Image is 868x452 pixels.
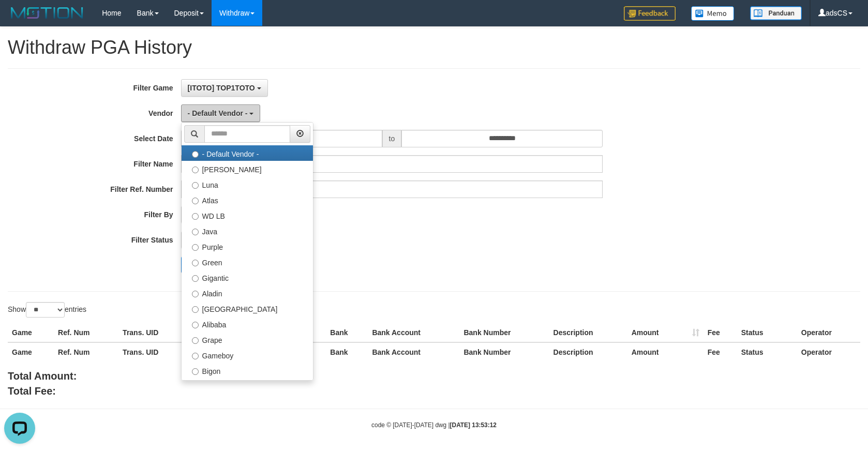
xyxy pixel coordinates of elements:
[182,176,313,192] label: Luna
[192,198,199,204] input: Atlas
[192,151,199,158] input: - Default Vendor -
[182,316,313,332] label: Alibaba
[182,254,313,269] label: Green
[8,370,77,382] b: Total Amount:
[382,130,402,147] span: to
[192,306,199,313] input: [GEOGRAPHIC_DATA]
[192,213,199,220] input: WD LB
[459,323,549,342] th: Bank Number
[549,323,627,342] th: Description
[192,229,199,235] input: Java
[8,385,56,397] b: Total Fee:
[192,260,199,266] input: Green
[624,6,676,21] img: Feedback.jpg
[8,342,54,361] th: Game
[326,323,368,342] th: Bank
[182,207,313,223] label: WD LB
[182,363,313,378] label: Bigon
[182,238,313,254] label: Purple
[8,302,86,318] label: Show entries
[8,5,86,21] img: MOTION_logo.png
[797,342,860,361] th: Operator
[182,347,313,363] label: Gameboy
[182,192,313,207] label: Atlas
[118,342,190,361] th: Trans. UID
[181,104,261,122] button: - Default Vendor -
[192,322,199,328] input: Alibaba
[182,145,313,161] label: - Default Vendor -
[54,323,118,342] th: Ref. Num
[737,342,797,361] th: Status
[188,109,248,117] span: - Default Vendor -
[627,342,704,361] th: Amount
[691,6,735,21] img: Button%20Memo.svg
[368,342,459,361] th: Bank Account
[192,291,199,297] input: Aladin
[549,342,627,361] th: Description
[182,378,313,394] label: Allstar
[182,332,313,347] label: Grape
[368,323,459,342] th: Bank Account
[182,269,313,285] label: Gigantic
[54,342,118,361] th: Ref. Num
[182,285,313,300] label: Aladin
[750,6,802,20] img: panduan.png
[182,223,313,238] label: Java
[326,342,368,361] th: Bank
[188,84,255,92] span: [ITOTO] TOP1TOTO
[182,300,313,316] label: [GEOGRAPHIC_DATA]
[704,323,737,342] th: Fee
[459,342,549,361] th: Bank Number
[192,337,199,344] input: Grape
[450,421,497,429] strong: [DATE] 13:53:12
[26,302,65,318] select: Showentries
[192,167,199,173] input: [PERSON_NAME]
[192,275,199,282] input: Gigantic
[192,353,199,359] input: Gameboy
[371,421,497,429] small: code © [DATE]-[DATE] dwg |
[182,161,313,176] label: [PERSON_NAME]
[118,323,190,342] th: Trans. UID
[192,368,199,375] input: Bigon
[4,4,35,35] button: Open LiveChat chat widget
[192,244,199,251] input: Purple
[192,182,199,189] input: Luna
[8,323,54,342] th: Game
[627,323,704,342] th: Amount
[737,323,797,342] th: Status
[8,37,860,58] h1: Withdraw PGA History
[704,342,737,361] th: Fee
[797,323,860,342] th: Operator
[181,79,268,97] button: [ITOTO] TOP1TOTO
